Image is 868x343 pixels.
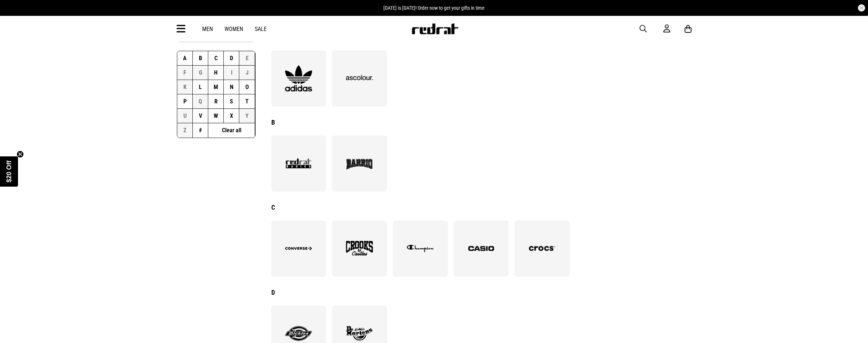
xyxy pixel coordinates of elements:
[515,220,570,277] a: Crocs
[239,94,255,109] button: T
[17,151,24,158] button: Close teaser
[340,235,379,262] img: Crooks & Castles
[332,50,387,107] a: AS Colour
[271,277,691,306] div: D
[193,80,208,94] button: L
[208,123,255,138] button: Clear all
[239,80,255,94] button: O
[208,94,224,109] button: R
[208,51,224,66] button: C
[239,66,255,80] button: J
[177,94,193,109] button: P
[224,51,239,66] button: D
[271,192,691,220] div: C
[224,66,239,80] button: I
[279,65,318,92] img: adidas
[177,109,193,123] button: U
[193,123,208,138] button: #
[462,235,501,262] img: Casio
[271,220,326,277] a: Converse
[202,26,213,32] a: Men
[193,66,208,80] button: G
[224,80,239,94] button: N
[332,135,387,192] a: Barrio
[193,94,208,109] button: Q
[239,109,255,123] button: Y
[340,65,379,92] img: AS Colour
[383,5,485,11] span: [DATE] is [DATE]! Order now to get your gifts in time
[411,23,459,34] img: Redrat logo
[224,94,239,109] button: S
[522,235,562,262] img: Crocs
[193,109,208,123] button: V
[224,109,239,123] button: X
[279,235,318,262] img: Converse
[5,160,13,182] span: $20 Off
[271,107,691,135] div: B
[332,220,387,277] a: Crooks & Castles
[177,80,193,94] button: K
[454,220,509,277] a: Casio
[271,135,326,192] a: Basics by Red Rat
[255,26,267,32] a: Sale
[401,235,440,262] img: Champion
[271,50,326,107] a: adidas
[208,66,224,80] button: H
[340,150,379,177] img: Barrio
[393,220,448,277] a: Champion
[177,66,193,80] button: F
[177,123,193,138] button: Z
[193,51,208,66] button: B
[208,109,224,123] button: W
[224,26,243,32] a: Women
[239,51,255,66] button: E
[208,80,224,94] button: M
[177,51,193,66] button: A
[279,150,318,177] img: Basics by Red Rat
